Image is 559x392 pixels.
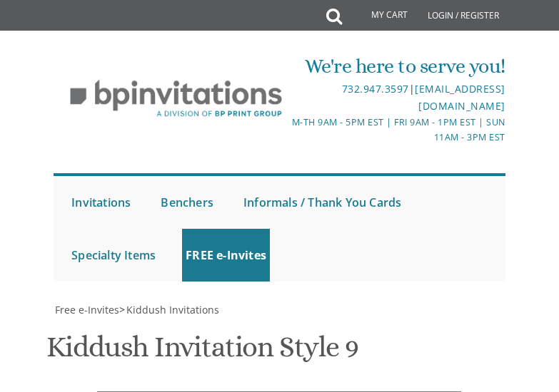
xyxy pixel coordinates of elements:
[182,229,270,282] a: FREE e-Invites
[119,303,219,316] span: >
[281,52,505,81] div: We're here to serve you!
[281,115,505,145] div: M-Th 9am - 5pm EST | Fri 9am - 1pm EST | Sun 11am - 3pm EST
[341,1,418,30] a: My Cart
[125,303,219,316] a: Kiddush Invitations
[470,303,559,371] iframe: chat widget
[68,229,159,282] a: Specialty Items
[55,303,119,316] span: Free e-Invites
[54,69,298,128] img: BP Invitation Loft
[68,176,134,229] a: Invitations
[415,82,505,113] a: [EMAIL_ADDRESS][DOMAIN_NAME]
[342,82,409,96] a: 732.947.3597
[126,303,219,316] span: Kiddush Invitations
[281,81,505,115] div: |
[54,303,119,316] a: Free e-Invites
[46,331,358,373] h1: Kiddush Invitation Style 9
[240,176,405,229] a: Informals / Thank You Cards
[157,176,217,229] a: Benchers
